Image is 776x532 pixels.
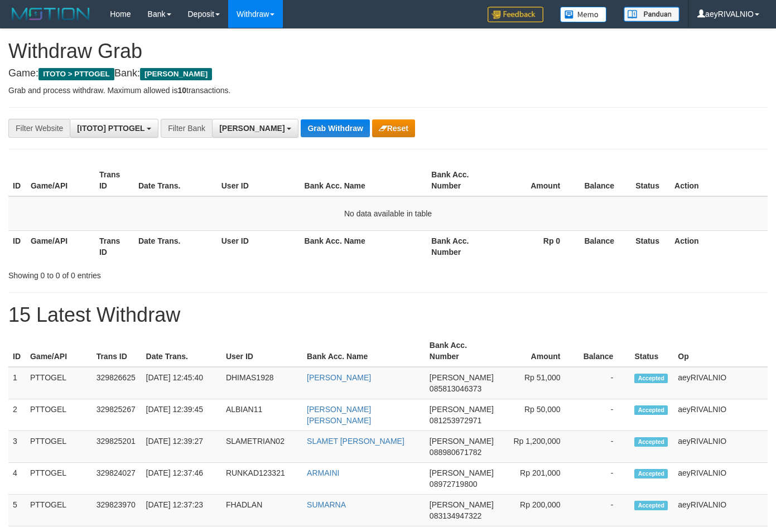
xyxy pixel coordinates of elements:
[217,230,300,262] th: User ID
[577,230,631,262] th: Balance
[8,304,768,326] h1: 15 Latest Withdraw
[430,500,494,509] span: [PERSON_NAME]
[673,399,768,431] td: aeyRIVALNIO
[307,468,339,477] a: ARMAINI
[427,230,495,262] th: Bank Acc. Number
[26,165,95,196] th: Game/API
[495,230,577,262] th: Rp 0
[212,119,298,138] button: [PERSON_NAME]
[498,495,577,526] td: Rp 200,000
[95,165,134,196] th: Trans ID
[300,165,427,196] th: Bank Acc. Name
[26,463,92,495] td: PTTOGEL
[634,501,668,510] span: Accepted
[307,437,404,446] a: SLAMET [PERSON_NAME]
[430,437,494,446] span: [PERSON_NAME]
[221,335,302,367] th: User ID
[300,230,427,262] th: Bank Acc. Name
[8,68,768,79] h4: Game: Bank:
[92,495,142,526] td: 329823970
[8,431,26,463] td: 3
[577,367,630,399] td: -
[634,374,668,383] span: Accepted
[221,463,302,495] td: RUNKAD123321
[307,500,346,509] a: SUMARNA
[430,405,494,414] span: [PERSON_NAME]
[498,399,577,431] td: Rp 50,000
[634,437,668,447] span: Accepted
[142,335,221,367] th: Date Trans.
[142,431,221,463] td: [DATE] 12:39:27
[577,495,630,526] td: -
[430,373,494,382] span: [PERSON_NAME]
[430,448,481,457] span: Copy 088980671782 to clipboard
[673,367,768,399] td: aeyRIVALNIO
[577,165,631,196] th: Balance
[673,463,768,495] td: aeyRIVALNIO
[26,431,92,463] td: PTTOGEL
[430,384,481,393] span: Copy 085813046373 to clipboard
[26,335,92,367] th: Game/API
[560,7,607,22] img: Button%20Memo.svg
[634,469,668,478] span: Accepted
[8,367,26,399] td: 1
[8,463,26,495] td: 4
[219,124,285,133] span: [PERSON_NAME]
[673,335,768,367] th: Op
[8,399,26,431] td: 2
[430,416,481,425] span: Copy 081253972971 to clipboard
[495,165,577,196] th: Amount
[670,230,768,262] th: Action
[221,367,302,399] td: DHIMAS1928
[430,468,494,477] span: [PERSON_NAME]
[70,119,158,138] button: [ITOTO] PTTOGEL
[670,165,768,196] th: Action
[372,119,415,137] button: Reset
[8,6,93,22] img: MOTION_logo.png
[631,165,670,196] th: Status
[631,230,670,262] th: Status
[624,7,679,22] img: panduan.png
[26,495,92,526] td: PTTOGEL
[26,367,92,399] td: PTTOGEL
[77,124,144,133] span: [ITOTO] PTTOGEL
[498,367,577,399] td: Rp 51,000
[577,431,630,463] td: -
[634,405,668,415] span: Accepted
[134,165,217,196] th: Date Trans.
[95,230,134,262] th: Trans ID
[92,463,142,495] td: 329824027
[577,463,630,495] td: -
[217,165,300,196] th: User ID
[302,335,425,367] th: Bank Acc. Name
[498,463,577,495] td: Rp 201,000
[142,399,221,431] td: [DATE] 12:39:45
[498,335,577,367] th: Amount
[301,119,369,137] button: Grab Withdraw
[8,335,26,367] th: ID
[8,119,70,138] div: Filter Website
[488,7,543,22] img: Feedback.jpg
[92,399,142,431] td: 329825267
[577,335,630,367] th: Balance
[140,68,212,80] span: [PERSON_NAME]
[134,230,217,262] th: Date Trans.
[221,399,302,431] td: ALBIAN11
[8,196,768,231] td: No data available in table
[8,85,768,96] p: Grab and process withdraw. Maximum allowed is transactions.
[673,495,768,526] td: aeyRIVALNIO
[430,511,481,520] span: Copy 083134947322 to clipboard
[38,68,114,80] span: ITOTO > PTTOGEL
[8,265,315,281] div: Showing 0 to 0 of 0 entries
[142,367,221,399] td: [DATE] 12:45:40
[221,495,302,526] td: FHADLAN
[307,373,371,382] a: [PERSON_NAME]
[142,495,221,526] td: [DATE] 12:37:23
[8,40,768,62] h1: Withdraw Grab
[92,367,142,399] td: 329826625
[177,86,186,95] strong: 10
[161,119,212,138] div: Filter Bank
[26,230,95,262] th: Game/API
[577,399,630,431] td: -
[307,405,371,425] a: [PERSON_NAME] [PERSON_NAME]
